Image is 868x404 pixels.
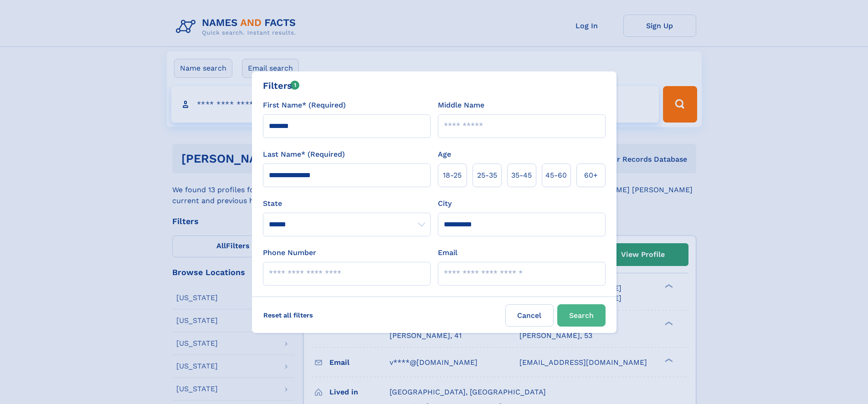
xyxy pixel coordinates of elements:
[443,170,462,181] span: 18‑25
[263,198,431,209] label: State
[438,100,484,111] label: Middle Name
[263,149,345,160] label: Last Name* (Required)
[505,304,554,327] label: Cancel
[438,247,457,258] label: Email
[545,170,567,181] span: 45‑60
[438,149,451,160] label: Age
[257,304,319,326] label: Reset all filters
[557,304,606,327] button: Search
[263,100,346,111] label: First Name* (Required)
[263,79,300,92] div: Filters
[584,170,598,181] span: 60+
[438,198,452,209] label: City
[477,170,497,181] span: 25‑35
[263,247,316,258] label: Phone Number
[511,170,532,181] span: 35‑45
